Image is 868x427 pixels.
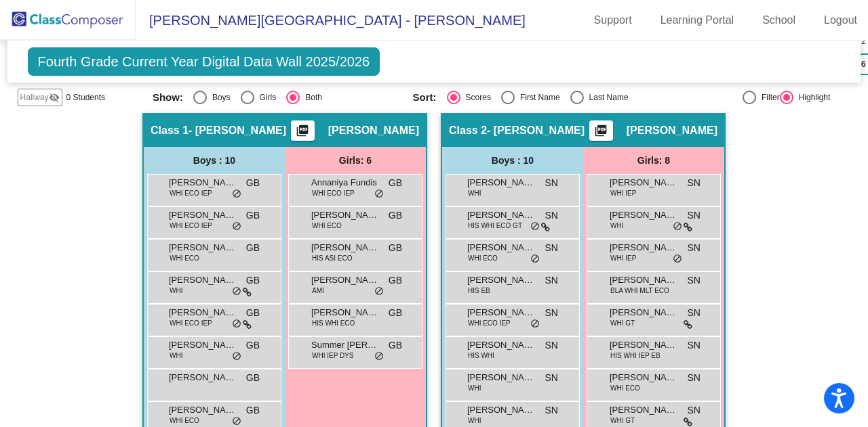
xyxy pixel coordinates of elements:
[294,124,311,143] mat-icon: picture_as_pdf
[374,189,384,200] span: do_not_disturb_alt
[254,91,277,104] div: Girls
[610,318,635,328] span: WHI GT
[189,124,286,137] span: - [PERSON_NAME]
[673,221,682,232] span: do_not_disturb_alt
[468,415,481,426] span: WHI
[232,221,241,232] span: do_not_disturb_alt
[170,415,199,426] span: WHI ECO
[232,189,241,200] span: do_not_disturb_alt
[467,338,535,352] span: [PERSON_NAME]
[487,124,585,137] span: - [PERSON_NAME]
[311,273,379,287] span: [PERSON_NAME]
[688,241,701,255] span: SN
[673,254,682,265] span: do_not_disturb_alt
[610,253,636,263] span: WHI IEP
[610,221,623,231] span: WHI
[153,91,183,104] span: Show:
[793,91,831,104] div: Highlight
[650,9,745,31] a: Learning Portal
[442,147,583,174] div: Boys : 10
[545,208,558,223] span: SN
[312,318,355,328] span: HIS WHI ECO
[688,176,701,190] span: SN
[593,124,609,143] mat-icon: picture_as_pdf
[170,351,182,361] span: WHI
[389,208,402,223] span: GB
[311,306,379,319] span: [PERSON_NAME]
[136,9,526,31] span: [PERSON_NAME][GEOGRAPHIC_DATA] - [PERSON_NAME]
[610,286,669,296] span: BLA WHI MLT ECO
[389,273,402,288] span: GB
[610,208,677,222] span: [PERSON_NAME]
[545,241,558,255] span: SN
[170,318,212,328] span: WHI ECO IEP
[530,221,540,232] span: do_not_disturb_alt
[530,319,540,330] span: do_not_disturb_alt
[170,188,212,198] span: WHI ECO IEP
[627,124,717,137] span: [PERSON_NAME]
[467,176,535,189] span: [PERSON_NAME]
[468,351,494,361] span: HIS WHI
[515,91,560,104] div: First Name
[610,273,677,287] span: [PERSON_NAME]
[153,91,403,104] mat-radio-group: Select an option
[169,371,237,384] span: [PERSON_NAME]
[169,176,237,189] span: [PERSON_NAME]
[170,253,199,263] span: WHI ECO
[170,286,182,296] span: WHI
[311,208,379,222] span: [PERSON_NAME]
[300,91,322,104] div: Both
[311,338,379,352] span: Summer [PERSON_NAME]
[688,338,701,353] span: SN
[467,273,535,287] span: [PERSON_NAME]
[232,416,241,427] span: do_not_disturb_alt
[413,91,663,104] mat-radio-group: Select an option
[49,92,60,103] mat-icon: visibility_off
[413,91,437,104] span: Sort:
[610,415,635,426] span: WHI GT
[610,371,677,384] span: [PERSON_NAME]
[467,208,535,222] span: [PERSON_NAME]
[468,188,481,198] span: WHI
[756,91,780,104] div: Filter
[169,338,237,352] span: [PERSON_NAME] [PERSON_NAME]
[311,241,379,254] span: [PERSON_NAME]
[813,9,868,31] a: Logout
[389,241,402,255] span: GB
[545,403,558,418] span: SN
[374,286,384,297] span: do_not_disturb_alt
[144,147,285,174] div: Boys : 10
[530,254,540,265] span: do_not_disturb_alt
[246,371,260,385] span: GB
[389,306,402,320] span: GB
[545,338,558,353] span: SN
[285,147,426,174] div: Girls: 6
[291,120,315,141] button: Print Students Details
[610,188,636,198] span: WHI IEP
[468,383,481,393] span: WHI
[583,147,724,174] div: Girls: 8
[311,176,379,189] span: Annaniya Fundis
[169,241,237,254] span: [PERSON_NAME]
[232,286,241,297] span: do_not_disturb_alt
[389,176,402,190] span: GB
[610,383,640,393] span: WHI ECO
[467,241,535,254] span: [PERSON_NAME]
[610,351,660,361] span: HIS WHI IEP EB
[545,176,558,190] span: SN
[460,91,491,104] div: Scores
[169,273,237,287] span: [PERSON_NAME]
[545,306,558,320] span: SN
[468,318,511,328] span: WHI ECO IEP
[583,9,643,31] a: Support
[751,9,806,31] a: School
[312,188,355,198] span: WHI ECO IEP
[467,306,535,319] span: [PERSON_NAME]
[610,241,677,254] span: [PERSON_NAME]
[312,253,352,263] span: HIS ASI ECO
[246,403,260,418] span: GB
[589,120,613,141] button: Print Students Details
[20,91,49,104] span: Hallway
[610,176,677,189] span: [PERSON_NAME]
[449,124,487,137] span: Class 2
